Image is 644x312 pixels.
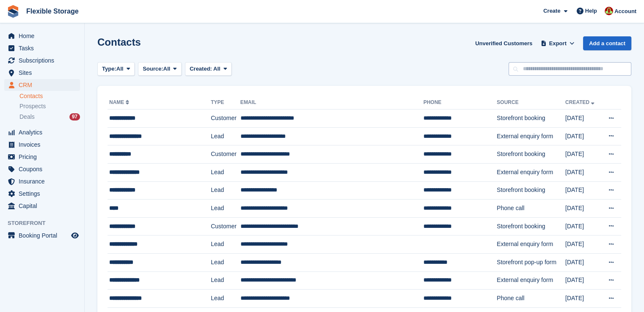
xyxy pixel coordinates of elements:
td: Storefront pop-up form [497,253,565,271]
button: Export [539,36,576,50]
img: David Jones [605,7,613,15]
td: Storefront booking [497,181,565,200]
td: Storefront booking [497,145,565,164]
td: [DATE] [565,127,601,145]
a: menu [4,151,80,163]
span: Coupons [19,163,69,175]
span: CRM [19,79,69,91]
span: Insurance [19,175,69,187]
a: menu [4,163,80,175]
a: Unverified Customers [472,36,536,50]
td: Lead [211,271,240,290]
span: Help [585,7,597,15]
a: Preview store [70,230,80,241]
span: Booking Portal [19,230,69,241]
a: menu [4,42,80,54]
td: [DATE] [565,181,601,200]
a: menu [4,139,80,151]
a: Prospects [19,102,80,111]
td: Phone call [497,290,565,308]
th: Email [240,96,423,109]
td: Lead [211,290,240,308]
h1: Contacts [97,36,141,48]
a: menu [4,126,80,138]
span: Account [614,7,636,16]
td: [DATE] [565,271,601,290]
span: Tasks [19,42,69,54]
td: Storefront booking [497,109,565,128]
button: Type: All [97,62,135,76]
span: Capital [19,200,69,212]
img: stora-icon-8386f47178a22dfd0bd8f6a31ec36ba5ce8667c1dd55bd0f319d3a0aa187defe.svg [7,5,19,18]
a: menu [4,30,80,42]
a: menu [4,230,80,241]
span: All [163,65,171,73]
td: [DATE] [565,109,601,128]
td: Customer [211,217,240,235]
th: Type [211,96,240,109]
td: Lead [211,181,240,200]
a: Contacts [19,92,80,100]
td: [DATE] [565,235,601,254]
a: menu [4,175,80,187]
span: Source: [143,65,163,73]
td: [DATE] [565,163,601,181]
span: Home [19,30,69,42]
a: Add a contact [583,36,631,50]
button: Source: All [138,62,182,76]
th: Source [497,96,565,109]
span: Created: [190,66,212,72]
a: menu [4,79,80,91]
span: Create [543,7,560,15]
a: Deals 97 [19,112,80,121]
a: Flexible Storage [23,4,82,18]
td: Lead [211,163,240,181]
td: Storefront booking [497,217,565,235]
td: [DATE] [565,290,601,308]
a: menu [4,188,80,200]
td: Phone call [497,200,565,218]
td: [DATE] [565,145,601,164]
span: Storefront [8,219,84,227]
td: [DATE] [565,253,601,271]
td: Customer [211,145,240,164]
td: External enquiry form [497,163,565,181]
td: Lead [211,200,240,218]
a: Created [565,99,596,105]
span: Settings [19,188,69,200]
span: Invoices [19,139,69,151]
span: Prospects [19,102,46,110]
span: Subscriptions [19,55,69,66]
td: Lead [211,253,240,271]
span: Deals [19,113,35,121]
td: Lead [211,127,240,145]
td: [DATE] [565,217,601,235]
td: External enquiry form [497,235,565,254]
a: menu [4,55,80,66]
a: menu [4,67,80,79]
span: Export [549,39,567,48]
td: External enquiry form [497,127,565,145]
span: All [213,66,221,72]
button: Created: All [185,62,232,76]
td: External enquiry form [497,271,565,290]
span: Analytics [19,126,69,138]
a: menu [4,200,80,212]
th: Phone [423,96,497,109]
span: All [116,65,124,73]
span: Pricing [19,151,69,163]
td: [DATE] [565,200,601,218]
div: 97 [69,113,80,120]
span: Sites [19,67,69,79]
span: Type: [102,65,116,73]
a: Name [109,99,131,105]
td: Customer [211,109,240,128]
td: Lead [211,235,240,254]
